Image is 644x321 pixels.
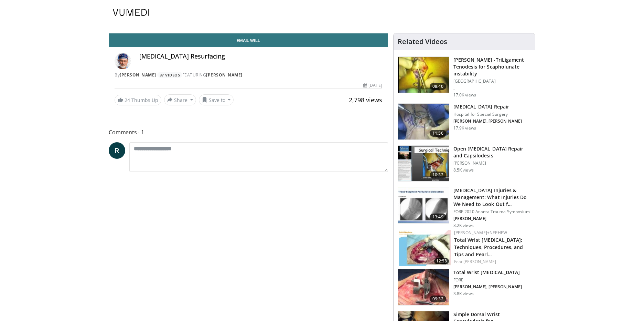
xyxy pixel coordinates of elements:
a: 24 Thumbs Up [115,95,161,105]
h3: Total Wrist [MEDICAL_DATA] [453,269,522,276]
p: Snehal Dalal [453,216,531,221]
p: 3.2K views [453,223,474,228]
span: 12:53 [434,258,449,264]
p: Lana Kang [453,118,522,124]
p: FORE 2020 Atlanta Trauma Symposium [453,209,531,215]
p: 17.9K views [453,125,476,131]
a: Total Wrist [MEDICAL_DATA]: Techniques, Procedures, and Tips and Pearl… [454,237,523,258]
img: Avatar [115,53,131,69]
span: 11:56 [430,130,446,137]
img: 0a894fbd-a7cb-40d3-bfab-3b5d671758fa.150x105_q85_crop-smart_upscale.jpg [398,187,449,223]
img: f2f58dc7-7e4e-4b4f-923a-0bbabb3bacd7.150x105_q85_crop-smart_upscale.jpg [398,146,449,182]
a: 10:32 Open [MEDICAL_DATA] Repair and Capsilodesis [PERSON_NAME] 8.5K views [398,145,531,182]
span: 09:32 [430,296,446,302]
p: Alfred Hess [453,284,522,290]
div: By FEATURING [115,72,382,78]
button: Share [164,94,196,105]
a: [PERSON_NAME] [120,72,156,78]
a: 08:40 [PERSON_NAME] -TriLigament Tenodesis for Scapholunate instability [GEOGRAPHIC_DATA] . 17.0K... [398,56,531,98]
div: [DATE] [363,82,382,89]
h3: Open [MEDICAL_DATA] Repair and Capsilodesis [453,145,531,159]
span: 10:32 [430,172,446,178]
div: Feat. [454,259,529,265]
span: 2,798 views [349,96,382,104]
h4: Related Videos [398,38,447,46]
h3: [PERSON_NAME] -TriLigament Tenodesis for Scapholunate instability [453,56,531,77]
h3: [MEDICAL_DATA] Repair [453,103,522,110]
p: [PERSON_NAME] [453,160,531,166]
a: 11:56 [MEDICAL_DATA] Repair Hospital for Special Surgery [PERSON_NAME], [PERSON_NAME] 17.9K views [398,103,531,140]
img: Brunelli_100010339_2.jpg.150x105_q85_crop-smart_upscale.jpg [398,57,449,93]
p: 8.5K views [453,167,474,173]
a: 12:53 [399,230,451,266]
img: 10029_3.png.150x105_q85_crop-smart_upscale.jpg [398,104,449,139]
a: 37 Videos [157,72,182,78]
a: [PERSON_NAME]+Nephew [454,230,507,236]
h3: Total Wrist Arthroplasty: Techniques, Procedures, and Tips and Pearls from a Surgeon Expert [454,236,529,258]
p: 17.0K views [453,92,476,98]
p: Hospital for Special Surgery [453,112,522,117]
a: 09:32 Total Wrist [MEDICAL_DATA] FORE [PERSON_NAME], [PERSON_NAME] 3.8K views [398,269,531,306]
p: [GEOGRAPHIC_DATA] [453,79,531,84]
span: 13:49 [430,214,446,220]
span: 08:40 [430,83,446,90]
span: 24 [125,97,130,103]
a: 13:49 [MEDICAL_DATA] Injuries & Management: What Injuries Do We Need to Look Out f… FORE 2020 Atl... [398,187,531,228]
a: Email Will [109,33,388,47]
span: Comments 1 [109,128,388,137]
p: FORE [453,277,522,283]
h4: [MEDICAL_DATA] Resurfacing [139,53,382,60]
button: Save to [199,94,234,105]
img: VuMedi Logo [113,9,149,16]
a: [PERSON_NAME] [463,259,496,265]
h3: Carpal Injuries & Management: What Injuries Do We Need to Look Out for? How to Recognise a Perilu... [453,187,531,208]
a: [PERSON_NAME] [206,72,243,78]
img: 70863adf-6224-40ad-9537-8997d6f8c31f.150x105_q85_crop-smart_upscale.jpg [399,230,451,266]
img: b67c584d-13f3-4aa0-9d84-0a33aace62c7.150x105_q85_crop-smart_upscale.jpg [398,269,449,305]
a: R [109,142,125,159]
p: 3.8K views [453,291,474,297]
p: . [453,85,531,91]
